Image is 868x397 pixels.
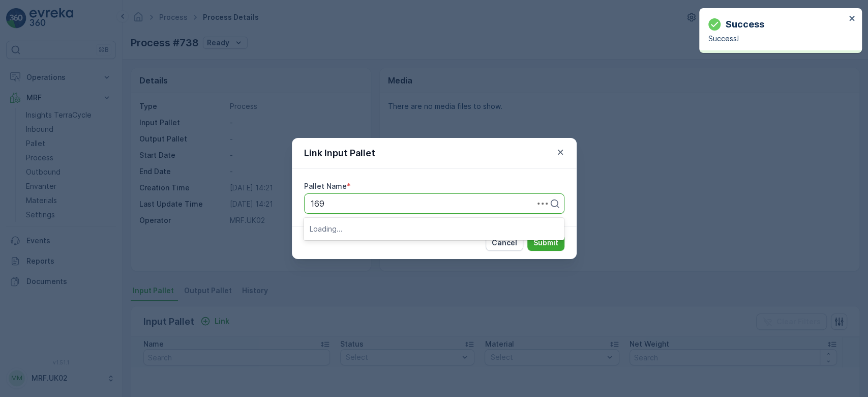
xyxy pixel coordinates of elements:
[533,238,558,248] p: Submit
[726,17,764,32] p: Success
[310,224,558,234] p: Loading...
[492,238,517,248] p: Cancel
[304,182,347,190] label: Pallet Name
[849,14,856,24] button: close
[304,146,375,160] p: Link Input Pallet
[486,235,523,251] button: Cancel
[527,235,564,251] button: Submit
[708,34,846,44] p: Success!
